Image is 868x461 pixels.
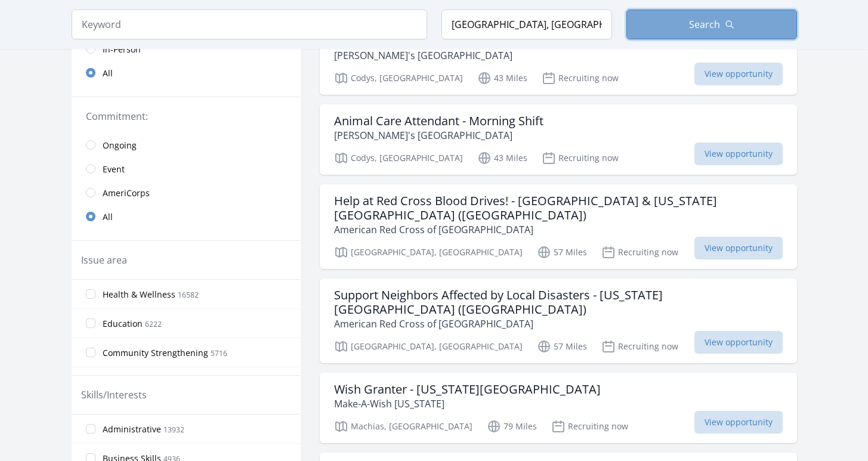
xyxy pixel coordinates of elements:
a: Animal Care Attendant - Morning Shift [PERSON_NAME]'s [GEOGRAPHIC_DATA] Codys, [GEOGRAPHIC_DATA] ... [320,104,797,175]
p: Recruiting now [601,245,678,259]
button: Search [626,10,797,39]
legend: Commitment: [86,109,286,123]
p: American Red Cross of [GEOGRAPHIC_DATA] [334,222,783,237]
span: Event [103,163,125,175]
span: Ongoing [103,140,137,151]
input: Administrative 13932 [86,424,95,434]
p: [GEOGRAPHIC_DATA], [GEOGRAPHIC_DATA] [334,339,523,354]
input: Education 6222 [86,318,95,328]
a: Ongoing [72,133,301,157]
a: AmeriCorps [72,181,301,205]
span: Education [103,318,143,330]
span: View opportunity [694,237,783,259]
span: View opportunity [694,143,783,165]
p: 57 Miles [537,245,587,259]
span: Administrative [103,423,161,435]
p: Codys, [GEOGRAPHIC_DATA] [334,151,463,165]
span: All [103,211,113,223]
legend: Skills/Interests [81,388,147,402]
p: Codys, [GEOGRAPHIC_DATA] [334,71,463,85]
h3: Support Neighbors Affected by Local Disasters - [US_STATE][GEOGRAPHIC_DATA] ([GEOGRAPHIC_DATA]) [334,288,783,317]
a: Wish Granter - [US_STATE][GEOGRAPHIC_DATA] Make-A-Wish [US_STATE] Machias, [GEOGRAPHIC_DATA] 79 M... [320,373,797,443]
a: Animal Care Attendant - Evening Shift [PERSON_NAME]'s [GEOGRAPHIC_DATA] Codys, [GEOGRAPHIC_DATA] ... [320,24,797,95]
span: 5716 [211,348,227,358]
span: All [103,67,113,79]
p: Recruiting now [542,71,619,85]
p: 79 Miles [487,419,537,434]
input: Community Strengthening 5716 [86,348,95,357]
p: Recruiting now [551,419,628,434]
h3: Wish Granter - [US_STATE][GEOGRAPHIC_DATA] [334,382,601,397]
p: [PERSON_NAME]'s [GEOGRAPHIC_DATA] [334,48,540,63]
p: Machias, [GEOGRAPHIC_DATA] [334,419,472,434]
p: [GEOGRAPHIC_DATA], [GEOGRAPHIC_DATA] [334,245,523,259]
a: All [72,205,301,228]
span: 6222 [145,319,162,329]
p: [PERSON_NAME]'s [GEOGRAPHIC_DATA] [334,128,543,143]
a: Help at Red Cross Blood Drives! - [GEOGRAPHIC_DATA] & [US_STATE][GEOGRAPHIC_DATA] ([GEOGRAPHIC_DA... [320,184,797,269]
span: View opportunity [694,411,783,434]
span: 16582 [178,290,199,300]
a: Support Neighbors Affected by Local Disasters - [US_STATE][GEOGRAPHIC_DATA] ([GEOGRAPHIC_DATA]) A... [320,279,797,363]
span: View opportunity [694,331,783,354]
p: 57 Miles [537,339,587,354]
span: Health & Wellness [103,289,175,301]
h3: Animal Care Attendant - Morning Shift [334,114,543,128]
span: Community Strengthening [103,347,208,359]
p: Recruiting now [601,339,678,354]
input: Location [441,10,612,39]
span: AmeriCorps [103,187,150,199]
p: 43 Miles [477,151,527,165]
input: Health & Wellness 16582 [86,289,95,299]
a: All [72,61,301,85]
span: View opportunity [694,63,783,85]
p: Make-A-Wish [US_STATE] [334,397,601,411]
span: In-Person [103,44,141,55]
a: In-Person [72,37,301,61]
h3: Help at Red Cross Blood Drives! - [GEOGRAPHIC_DATA] & [US_STATE][GEOGRAPHIC_DATA] ([GEOGRAPHIC_DA... [334,194,783,222]
input: Keyword [72,10,427,39]
p: Recruiting now [542,151,619,165]
p: American Red Cross of [GEOGRAPHIC_DATA] [334,317,783,331]
p: 43 Miles [477,71,527,85]
a: Event [72,157,301,181]
span: 13932 [163,425,184,435]
span: Search [689,17,720,32]
legend: Issue area [81,253,127,267]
